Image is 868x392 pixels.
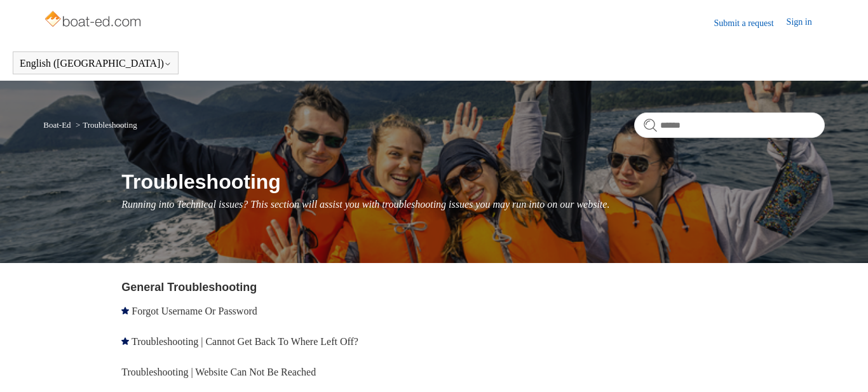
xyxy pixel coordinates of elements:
a: Troubleshooting | Website Can Not Be Reached [121,367,316,377]
a: Forgot Username Or Password [132,306,257,316]
svg: Promoted article [121,307,129,314]
h1: Troubleshooting [121,166,824,197]
a: General Troubleshooting [121,281,257,294]
a: Sign in [787,15,825,30]
a: Boat-Ed [43,120,71,130]
input: Search [634,112,825,138]
img: Boat-Ed Help Center home page [43,8,144,33]
svg: Promoted article [121,337,129,345]
a: Submit a request [714,17,787,30]
p: Running into Technical issues? This section will assist you with troubleshooting issues you may r... [121,197,824,212]
button: English ([GEOGRAPHIC_DATA]) [20,58,172,69]
li: Boat-Ed [43,120,73,130]
a: Troubleshooting | Cannot Get Back To Where Left Off? [132,336,358,347]
li: Troubleshooting [73,120,137,130]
